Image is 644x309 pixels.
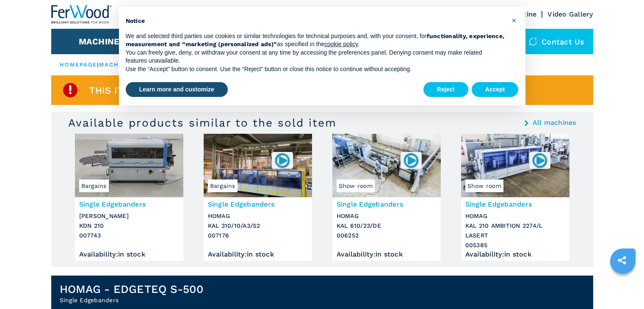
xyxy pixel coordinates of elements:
img: SoldProduct [62,82,79,99]
img: Single Edgebanders BRANDT KDN 210 [75,134,183,197]
div: Availability : in stock [337,252,437,257]
h3: [PERSON_NAME] KDN 210 007743 [79,211,179,240]
a: sharethis [611,250,633,271]
h3: Single Edgebanders [337,199,437,209]
button: Machines [79,36,125,47]
button: Accept [472,82,519,97]
a: HOMEPAGE [60,61,97,68]
h3: HOMAG KAL 610/23/DE 006252 [337,211,437,240]
img: Single Edgebanders HOMAG KAL 310/10/A3/S2 [204,134,312,197]
span: | [97,61,99,68]
span: × [511,15,517,25]
p: We and selected third parties use cookies or similar technologies for technical purposes and, wit... [126,32,505,49]
h3: Single Edgebanders [208,199,308,209]
h3: Single Edgebanders [79,199,179,209]
a: Single Edgebanders BRANDT KDN 210BargainsSingle Edgebanders[PERSON_NAME]KDN 210007743Availability... [75,134,183,261]
a: Single Edgebanders HOMAG KAL 210 AMBITION 2274/L LASERTShow room005385Single EdgebandersHOMAGKAL ... [461,134,569,261]
h3: HOMAG KAL 310/10/A3/S2 007176 [208,211,308,240]
h3: HOMAG KAL 210 AMBITION 2274/L LASERT 005385 [465,211,565,250]
div: Contact us [520,29,593,54]
button: Reject [423,82,468,97]
img: Contact us [529,37,537,46]
p: You can freely give, deny, or withdraw your consent at any time by accessing the preferences pane... [126,49,505,65]
a: All machines [533,119,576,126]
img: 006252 [403,152,419,168]
h2: Single Edgebanders [60,296,203,304]
img: 005385 [531,152,548,168]
span: Bargains [208,179,238,192]
button: Learn more and customize [126,82,228,97]
img: Single Edgebanders HOMAG KAL 610/23/DE [332,134,441,197]
h3: Single Edgebanders [465,199,565,209]
h3: Available products similar to the sold item [68,116,337,130]
div: Availability : in stock [465,252,565,257]
span: Show room [465,179,503,192]
button: Close this notice [508,14,521,27]
a: machines [99,61,135,68]
span: This item is already sold [89,86,224,95]
p: Use the “Accept” button to consent. Use the “Reject” button or close this notice to continue with... [126,65,505,74]
a: Single Edgebanders HOMAG KAL 610/23/DEShow room006252Single EdgebandersHOMAGKAL 610/23/DE006252Av... [332,134,441,261]
div: Availability : in stock [79,252,179,257]
strong: functionality, experience, measurement and “marketing (personalized ads)” [126,33,505,48]
h2: Notice [126,17,505,25]
a: cookie policy [324,41,358,47]
div: Availability : in stock [208,252,308,257]
a: Video Gallery [547,10,593,18]
img: 007176 [274,152,290,168]
a: Single Edgebanders HOMAG KAL 310/10/A3/S2Bargains007176Single EdgebandersHOMAGKAL 310/10/A3/S2007... [204,134,312,261]
span: Show room [337,179,375,192]
span: Bargains [79,179,109,192]
img: Ferwood [51,5,112,24]
img: Single Edgebanders HOMAG KAL 210 AMBITION 2274/L LASERT [461,134,569,197]
h1: HOMAG - EDGETEQ S-500 [60,282,203,296]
